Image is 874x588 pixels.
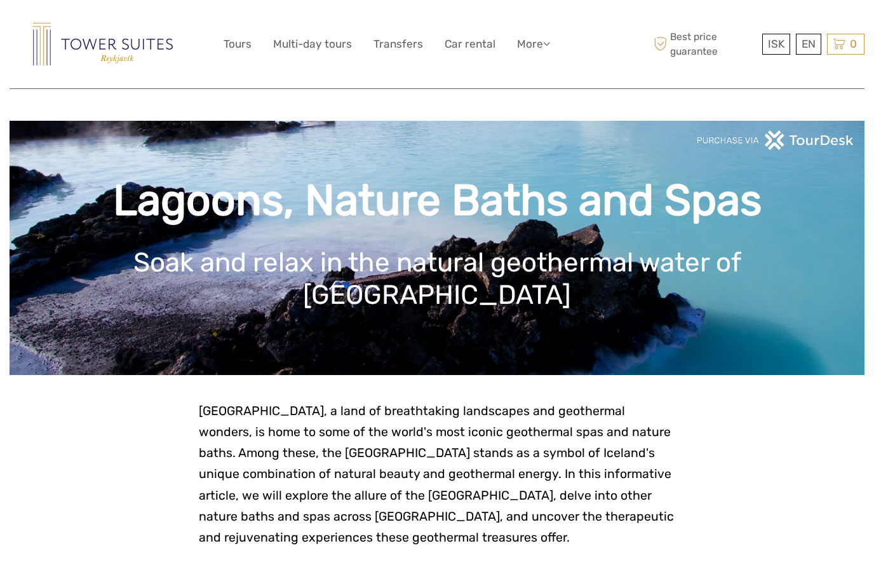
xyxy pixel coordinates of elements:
h1: Soak and relax in the natural geothermal water of [GEOGRAPHIC_DATA] [29,247,845,311]
img: Reykjavik Residence [33,23,173,65]
span: ISK [768,38,784,50]
a: Car rental [445,35,495,53]
div: EN [796,34,821,55]
a: Transfers [373,35,423,53]
a: Tours [224,35,252,53]
span: Best price guarantee [651,30,760,58]
h1: Lagoons, Nature Baths and Spas [29,175,845,226]
img: PurchaseViaTourDeskwhite.png [696,130,855,150]
span: [GEOGRAPHIC_DATA], a land of breathtaking landscapes and geothermal wonders, is home to some of t... [199,404,674,545]
a: More [517,35,550,53]
span: 0 [848,38,859,50]
a: Multi-day tours [273,35,352,53]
